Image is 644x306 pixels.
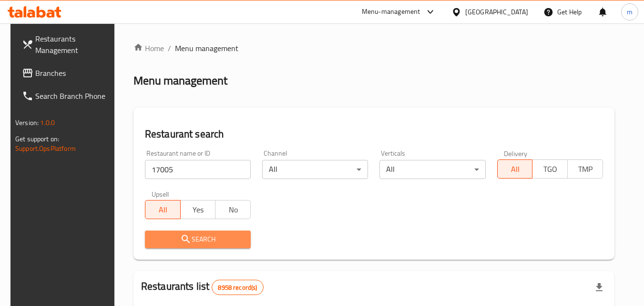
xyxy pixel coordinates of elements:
div: [GEOGRAPHIC_DATA] [465,7,528,17]
span: Menu management [175,42,238,54]
span: 1.0.0 [40,116,55,129]
div: Total records count [212,280,263,295]
input: Search for restaurant name or ID.. [145,160,251,179]
a: Home [133,42,164,54]
label: Upsell [152,190,169,197]
span: Search Branch Phone [35,90,111,102]
nav: breadcrumb [133,42,614,54]
li: / [168,42,171,54]
span: Restaurants Management [35,33,111,56]
span: Branches [35,67,111,79]
span: m [627,7,633,17]
button: All [145,200,181,219]
span: All [501,162,529,176]
span: 8958 record(s) [212,283,263,292]
a: Branches [14,62,118,84]
button: Search [145,231,251,248]
h2: Restaurants list [141,279,264,295]
h2: Menu management [133,73,227,88]
div: All [262,160,368,179]
span: Get support on: [15,133,59,145]
a: Search Branch Phone [14,84,118,107]
div: All [379,160,485,179]
label: Delivery [504,150,528,157]
a: Support.OpsPlatform [15,142,76,155]
a: Restaurants Management [14,27,118,62]
span: Yes [184,203,212,217]
span: All [149,203,177,217]
button: TGO [532,159,568,179]
span: Version: [15,116,39,129]
div: Menu-management [362,6,420,18]
span: Search [153,233,243,245]
button: All [497,159,533,179]
button: Yes [180,200,216,219]
span: TGO [536,162,564,176]
h2: Restaurant search [145,127,603,141]
button: No [215,200,251,219]
span: No [219,203,247,217]
button: TMP [567,159,603,179]
div: Export file [588,276,611,299]
span: TMP [572,162,599,176]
